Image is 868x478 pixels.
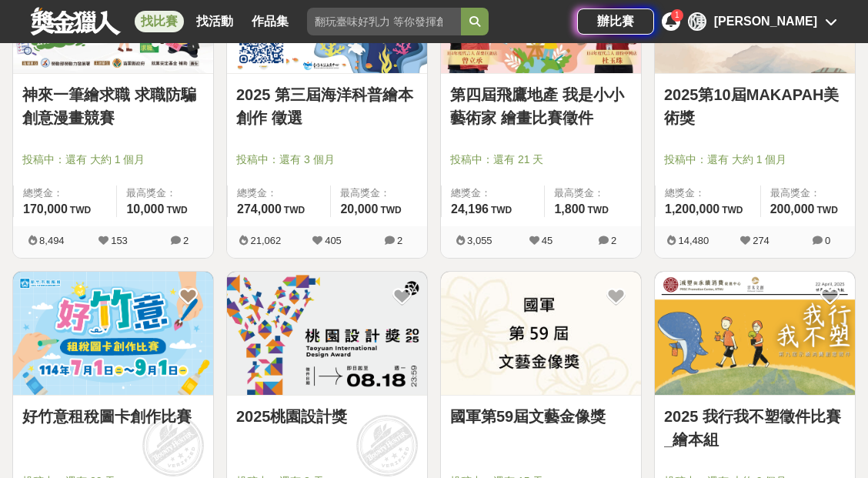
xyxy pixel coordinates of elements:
a: 辦比賽 [577,8,654,35]
a: 作品集 [245,11,295,32]
span: TWD [722,205,743,216]
img: Cover Image [13,272,213,395]
span: TWD [491,205,512,216]
span: 200,000 [770,202,815,216]
span: TWD [166,205,187,216]
a: Cover Image [655,272,855,396]
span: 投稿中：還有 21 天 [450,152,632,168]
span: 投稿中：還有 3 個月 [236,152,418,168]
span: 8,494 [39,235,65,246]
span: 405 [325,235,342,246]
img: Cover Image [441,272,641,395]
span: 24,196 [451,202,489,216]
span: TWD [588,205,609,216]
span: TWD [817,205,838,216]
a: 國軍第59屆文藝金像獎 [450,405,632,428]
a: 第四屆飛鷹地產 我是小小藝術家 繪畫比賽徵件 [450,83,632,129]
a: 找比賽 [135,11,184,32]
a: Cover Image [441,272,641,396]
a: 2025 我行我不塑徵件比賽_繪本組 [664,405,846,451]
span: 14,480 [678,235,709,246]
span: 總獎金： [23,186,107,201]
a: 找活動 [190,11,239,32]
span: 153 [111,235,128,246]
img: Cover Image [655,272,855,395]
span: 1 [675,11,679,19]
span: TWD [380,205,401,216]
span: 投稿中：還有 大約 1 個月 [22,152,204,168]
span: 2 [397,235,402,246]
span: 最高獎金： [340,186,418,201]
a: 2025桃園設計獎 [236,405,418,428]
span: 45 [542,235,553,246]
a: Cover Image [227,272,427,396]
a: 2025第10屆MAKAPAH美術獎 [664,83,846,129]
span: 20,000 [340,202,378,216]
span: 10,000 [126,202,164,216]
div: [PERSON_NAME] [714,12,817,31]
img: Cover Image [227,272,427,395]
a: 神來一筆繪求職 求職防騙創意漫畫競賽 [22,83,204,129]
span: 總獎金： [237,186,321,201]
div: 陳 [688,12,706,31]
span: 170,000 [23,202,68,216]
span: 1,200,000 [665,202,719,216]
a: 2025 第三屆海洋科普繪本創作 徵選 [236,83,418,129]
span: TWD [70,205,91,216]
input: 翻玩臺味好乳力 等你發揮創意！ [307,8,461,35]
span: TWD [284,205,305,216]
span: 1,800 [554,202,585,216]
span: 投稿中：還有 大約 1 個月 [664,152,846,168]
a: 好竹意租稅圖卡創作比賽 [22,405,204,428]
span: 總獎金： [451,186,535,201]
span: 274,000 [237,202,282,216]
span: 0 [825,235,830,246]
span: 2 [611,235,616,246]
span: 最高獎金： [554,186,632,201]
span: 3,055 [467,235,492,246]
span: 2 [183,235,189,246]
span: 274 [753,235,770,246]
span: 總獎金： [665,186,751,201]
a: Cover Image [13,272,213,396]
span: 21,062 [250,235,281,246]
span: 最高獎金： [770,186,846,201]
span: 最高獎金： [126,186,204,201]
